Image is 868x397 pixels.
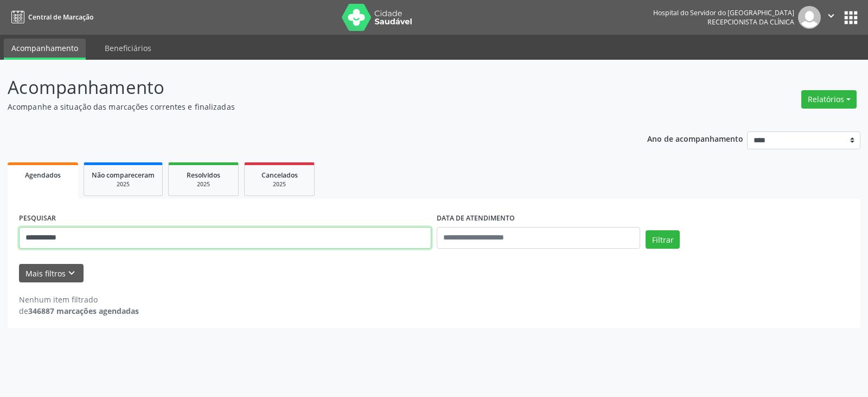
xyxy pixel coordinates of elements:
button: Relatórios [801,90,857,109]
p: Acompanhamento [8,74,604,101]
i: keyboard_arrow_down [66,267,78,279]
div: 2025 [176,180,231,188]
span: Resolvidos [187,171,220,180]
span: Agendados [25,171,61,180]
button: Mais filtroskeyboard_arrow_down [19,264,84,283]
a: Central de Marcação [8,8,93,26]
span: Recepcionista da clínica [707,17,794,27]
a: Beneficiários [97,39,159,58]
span: Cancelados [261,171,298,180]
div: 2025 [92,180,155,188]
div: 2025 [252,180,307,188]
img: img [798,6,821,29]
div: Hospital do Servidor do [GEOGRAPHIC_DATA] [653,8,794,17]
div: de [19,305,139,317]
strong: 346887 marcações agendadas [28,306,139,316]
label: DATA DE ATENDIMENTO [437,210,515,227]
p: Acompanhe a situação das marcações correntes e finalizadas [8,101,604,112]
p: Ano de acompanhamento [647,131,743,145]
i:  [825,10,837,22]
button: Filtrar [646,230,680,249]
a: Acompanhamento [4,39,86,60]
span: Central de Marcação [28,12,93,22]
label: PESQUISAR [19,210,56,227]
div: Nenhum item filtrado [19,294,139,305]
span: Não compareceram [92,171,155,180]
button: apps [841,8,860,27]
button:  [821,6,841,29]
